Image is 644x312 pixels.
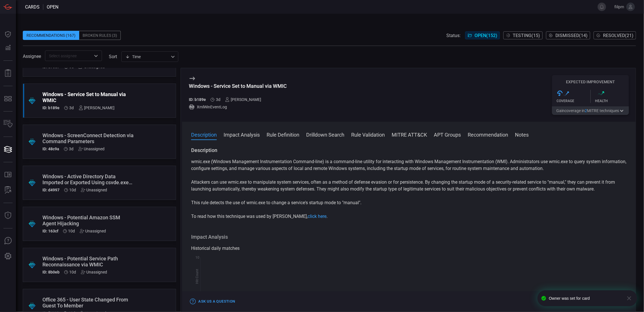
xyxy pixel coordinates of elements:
[603,33,633,38] span: Resolved ( 21 )
[92,52,100,60] button: Open
[191,213,627,220] p: To read how this technique was used by [PERSON_NAME], .
[195,269,199,284] text: Hit Count
[503,31,543,39] button: Testing(15)
[267,131,299,138] button: Rule Definition
[191,199,627,206] p: This rule detects the use of wmic.exe to change a service's startup mode to "manual".
[189,97,206,102] h5: ID: b189e
[546,31,590,39] button: Dismissed(14)
[608,5,624,9] span: filipm
[42,188,60,192] h5: ID: d4997
[1,183,15,197] button: ALERT ANALYSIS
[191,234,627,240] h3: Impact Analysis
[25,4,40,10] span: Cards
[125,54,169,60] div: Time
[42,147,59,151] h5: ID: 48c9a
[68,229,75,233] span: Oct 05, 2025 6:48 AM
[1,92,15,106] button: MITRE - Detection Posture
[42,229,58,233] h5: ID: 163cf
[47,4,58,10] span: open
[191,158,627,172] p: wmic.exe (Windows Management Instrumentation Command-line) is a command-line utility for interact...
[475,33,497,38] span: Open ( 152 )
[42,132,135,144] div: Windows - ScreenConnect Detection via Command Parameters
[189,297,236,306] button: Ask Us a Question
[306,131,344,138] button: Drilldown Search
[191,147,627,154] h3: Description
[392,131,427,138] button: MITRE ATT&CK
[515,131,529,138] button: Notes
[465,31,500,39] button: Open(152)
[189,104,287,110] div: XmlWinEventLog
[1,168,15,182] button: Rule Catalog
[189,83,287,89] div: Windows - Service Set to Manual via WMIC
[446,33,461,38] span: Status:
[191,179,627,193] p: Attackers can use wmic.exe to manipulate system services, often as a method of defense evasion or...
[23,31,79,40] div: Recommendations (167)
[47,52,91,59] input: Select assignee
[595,99,629,103] div: Health
[557,99,590,103] div: Coverage
[195,256,199,260] text: 10
[109,54,117,59] label: sort
[79,31,121,40] div: Broken Rules (3)
[216,97,220,102] span: Oct 12, 2025 10:24 AM
[69,188,76,192] span: Oct 05, 2025 6:48 AM
[42,173,135,185] div: Windows - Active Directory Data Imported or Exported Using csvde.exe (APT 10)
[224,131,260,138] button: Impact Analysis
[1,41,15,55] button: Detections
[42,106,60,110] h5: ID: b189e
[42,214,135,226] div: Windows - Potential Amazon SSM Agent Hijacking
[191,131,217,138] button: Description
[1,143,15,156] button: Cards
[69,270,76,274] span: Oct 05, 2025 6:48 AM
[1,209,15,222] button: Threat Intelligence
[42,297,135,309] div: Office 365 - User State Changed From Guest To Member
[1,234,15,248] button: Ask Us A Question
[308,214,326,219] a: click here
[552,106,629,115] button: Gaincoverage in2MITRE techniques
[69,106,74,110] span: Oct 12, 2025 10:24 AM
[23,54,41,59] span: Assignee
[552,80,629,84] h5: Expected Improvement
[81,188,107,192] div: Unassigned
[191,245,627,252] div: Historical daily matches
[1,250,15,263] button: Preferences
[42,270,60,274] h5: ID: 8b0eb
[42,256,135,268] div: Windows - Potential Service Path Reconnaissance via WMIC
[42,91,135,103] div: Windows - Service Set to Manual via WMIC
[1,117,15,131] button: Inventory
[555,33,588,38] span: Dismissed ( 14 )
[79,106,115,110] div: [PERSON_NAME]
[513,33,540,38] span: Testing ( 15 )
[351,131,385,138] button: Rule Validation
[80,229,106,233] div: Unassigned
[1,66,15,80] button: Reports
[585,108,587,113] span: 2
[69,147,74,151] span: Oct 12, 2025 10:24 AM
[468,131,508,138] button: Recommendation
[225,97,261,102] div: [PERSON_NAME]
[78,147,105,151] div: Unassigned
[81,270,107,274] div: Unassigned
[549,296,622,301] div: Owner was set for card
[434,131,461,138] button: APT Groups
[1,27,15,41] button: Dashboard
[594,31,636,39] button: Resolved(21)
